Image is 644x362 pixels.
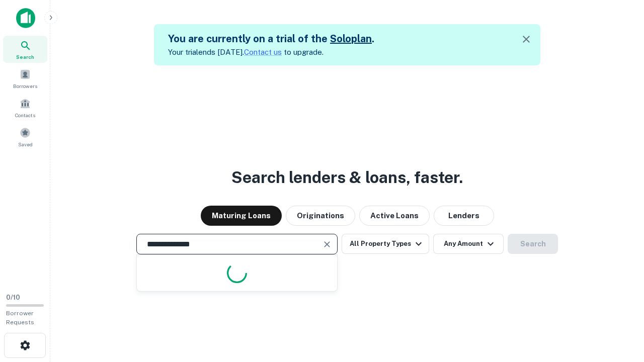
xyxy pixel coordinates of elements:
p: Your trial ends [DATE]. to upgrade. [168,46,374,58]
button: Active Loans [359,206,430,226]
a: Saved [3,123,47,150]
button: Originations [286,206,355,226]
span: Search [16,53,34,61]
a: Contact us [244,48,282,56]
button: Any Amount [433,234,504,254]
button: All Property Types [342,234,429,254]
button: Clear [320,237,334,251]
span: Borrower Requests [6,310,34,326]
iframe: Chat Widget [594,282,644,330]
img: capitalize-icon.png [16,8,35,28]
a: Soloplan [330,33,372,45]
span: Borrowers [13,82,37,90]
a: Borrowers [3,65,47,92]
h5: You are currently on a trial of the . [168,31,374,46]
a: Contacts [3,94,47,121]
span: 0 / 10 [6,294,20,301]
span: Saved [18,140,33,148]
span: Contacts [15,111,35,119]
h3: Search lenders & loans, faster. [231,165,463,190]
a: Search [3,36,47,63]
button: Maturing Loans [201,206,282,226]
button: Lenders [434,206,494,226]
